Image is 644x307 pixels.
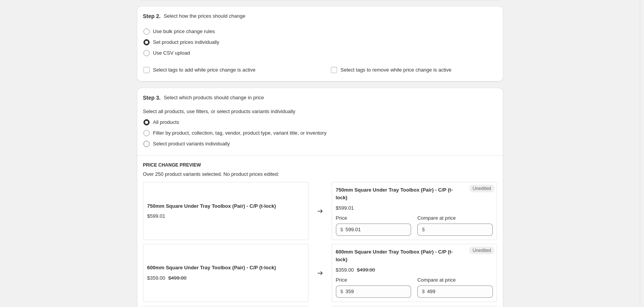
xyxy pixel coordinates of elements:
[147,203,276,209] span: 750mm Square Under Tray Toolbox (Pair) - C/P (t-lock)
[143,12,161,20] h2: Step 2.
[417,277,456,283] span: Compare at price
[153,130,327,136] span: Filter by product, collection, tag, vendor, product type, variant title, or inventory
[417,215,456,221] span: Compare at price
[143,108,295,114] span: Select all products, use filters, or select products variants individually
[336,204,354,212] div: $599.01
[336,266,354,274] div: $359.00
[357,266,375,274] strike: $499.00
[153,119,179,125] span: All products
[341,67,452,73] span: Select tags to remove while price change is active
[164,12,245,20] p: Select how the prices should change
[147,274,165,282] div: $359.00
[422,289,425,294] span: $
[153,141,230,147] span: Select product variants individually
[153,28,215,34] span: Use bulk price change rules
[153,50,190,56] span: Use CSV upload
[143,94,161,102] h2: Step 3.
[153,67,256,73] span: Select tags to add while price change is active
[169,274,187,282] strike: $499.00
[153,39,219,45] span: Set product prices individually
[472,185,491,192] span: Unedited
[341,289,343,294] span: $
[422,227,425,232] span: $
[336,277,347,283] span: Price
[336,249,453,262] span: 600mm Square Under Tray Toolbox (Pair) - C/P (t-lock)
[336,215,347,221] span: Price
[147,265,276,270] span: 600mm Square Under Tray Toolbox (Pair) - C/P (t-lock)
[143,162,497,168] h6: PRICE CHANGE PREVIEW
[336,187,453,200] span: 750mm Square Under Tray Toolbox (Pair) - C/P (t-lock)
[143,171,279,177] span: Over 250 product variants selected. No product prices edited:
[147,212,165,220] div: $599.01
[164,94,264,102] p: Select which products should change in price
[341,227,343,232] span: $
[472,247,491,254] span: Unedited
